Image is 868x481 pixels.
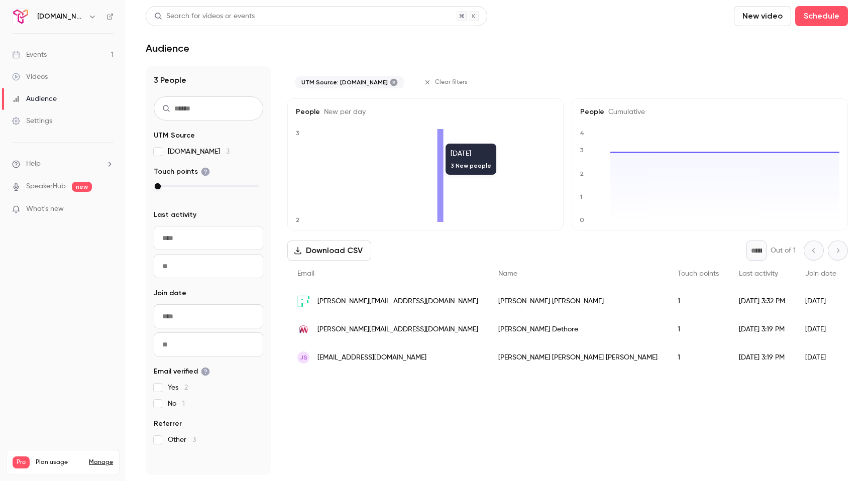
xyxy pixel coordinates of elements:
h5: People [580,107,839,117]
span: 3 [226,148,230,155]
span: UTM Source [154,131,195,141]
span: Pro [13,456,30,468]
div: [DATE] [795,343,846,372]
text: 2 [580,170,584,177]
span: New per day [320,108,366,115]
span: [DOMAIN_NAME] [168,147,230,157]
span: JS [300,353,307,362]
img: matrixreq.com [297,324,309,335]
span: Other [168,435,196,445]
input: To [154,332,263,356]
span: Plan usage [36,458,83,466]
div: max [155,183,161,189]
li: help-dropdown-opener [12,159,114,169]
h5: People [296,107,555,117]
img: Trigify.io [13,9,29,25]
input: To [154,254,263,278]
span: new [72,182,92,192]
div: 1 [668,315,729,343]
span: Touch points [678,270,719,277]
img: founder-sales.com [297,295,309,307]
span: [PERSON_NAME][EMAIL_ADDRESS][DOMAIN_NAME] [317,324,478,335]
div: Settings [12,116,52,126]
span: No [168,399,185,409]
div: [DATE] 3:32 PM [729,287,795,315]
text: 3 [296,130,299,137]
span: 1 [182,400,185,407]
button: Schedule [795,6,848,26]
a: SpeakerHub [26,181,66,192]
span: Join date [154,288,186,298]
span: UTM Source: [DOMAIN_NAME] [301,78,388,86]
span: Clear filters [435,78,468,86]
span: Name [498,270,517,277]
span: Last activity [739,270,778,277]
span: Last activity [154,210,196,220]
div: Audience [12,94,57,104]
text: 1 [580,193,582,200]
span: What's new [26,204,64,214]
span: [EMAIL_ADDRESS][DOMAIN_NAME] [317,352,426,363]
button: Download CSV [287,240,371,261]
text: 0 [580,216,584,223]
div: [DATE] 3:19 PM [729,343,795,372]
button: Clear filters [420,74,474,90]
div: [PERSON_NAME] Dethore [488,315,668,343]
span: Help [26,159,41,169]
span: Touch points [154,167,210,177]
text: 3 [580,147,584,154]
div: Events [12,50,47,60]
h1: Audience [146,42,189,54]
text: 4 [580,130,584,137]
span: 2 [184,384,188,391]
span: Cumulative [604,108,645,115]
div: [DATE] [795,315,846,343]
input: From [154,304,263,328]
span: [PERSON_NAME][EMAIL_ADDRESS][DOMAIN_NAME] [317,296,478,307]
span: Referrer [154,419,182,429]
div: 1 [668,343,729,372]
div: Videos [12,72,48,82]
a: Manage [89,458,113,466]
span: Email verified [154,367,210,377]
h1: 3 People [154,74,263,86]
div: [DATE] 3:19 PM [729,315,795,343]
h6: [DOMAIN_NAME] [37,12,84,22]
div: 1 [668,287,729,315]
span: Join date [805,270,836,277]
span: Email [297,270,314,277]
span: Yes [168,383,188,393]
input: From [154,226,263,250]
button: New video [734,6,791,26]
div: [DATE] [795,287,846,315]
div: [PERSON_NAME] [PERSON_NAME] [488,287,668,315]
p: Out of 1 [771,246,796,256]
div: Search for videos or events [154,11,255,22]
div: [PERSON_NAME] [PERSON_NAME] [PERSON_NAME] [488,343,668,372]
span: 3 [192,436,196,443]
text: 2 [296,216,299,223]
